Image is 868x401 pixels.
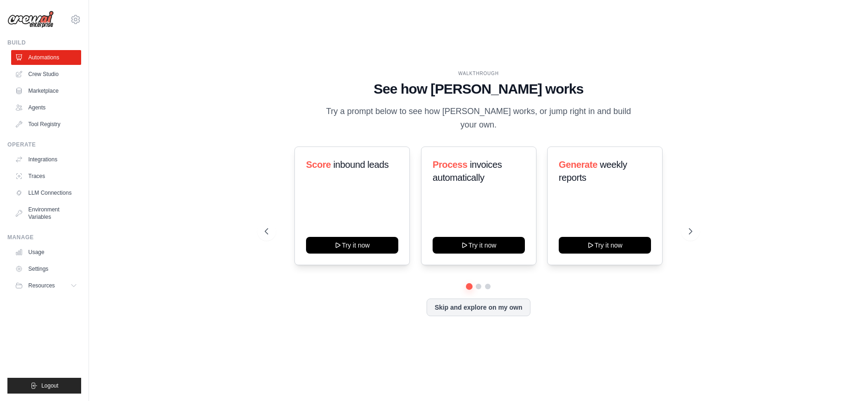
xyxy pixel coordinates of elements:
span: inbound leads [333,159,389,170]
span: Resources [28,282,55,289]
button: Logout [7,378,81,394]
a: Automations [11,50,81,65]
div: Operate [7,141,81,148]
div: WALKTHROUGH [265,70,692,77]
span: Generate [559,159,598,170]
a: Marketplace [11,83,81,98]
p: Try a prompt below to see how [PERSON_NAME] works, or jump right in and build your own. [323,105,634,132]
button: Resources [11,278,81,293]
span: invoices automatically [433,159,502,183]
span: Score [306,159,331,170]
a: Agents [11,100,81,115]
button: Skip and explore on my own [427,299,530,316]
a: Integrations [11,152,81,167]
a: Environment Variables [11,202,81,224]
span: Process [433,159,467,170]
a: LLM Connections [11,185,81,200]
button: Try it now [306,237,398,254]
a: Crew Studio [11,67,81,82]
div: Build [7,39,81,46]
a: Settings [11,261,81,276]
h1: See how [PERSON_NAME] works [265,81,692,97]
button: Try it now [559,237,651,254]
span: Logout [41,382,58,389]
button: Try it now [433,237,525,254]
a: Tool Registry [11,117,81,132]
a: Traces [11,169,81,184]
img: Logo [7,11,54,28]
a: Usage [11,245,81,260]
div: Manage [7,234,81,241]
